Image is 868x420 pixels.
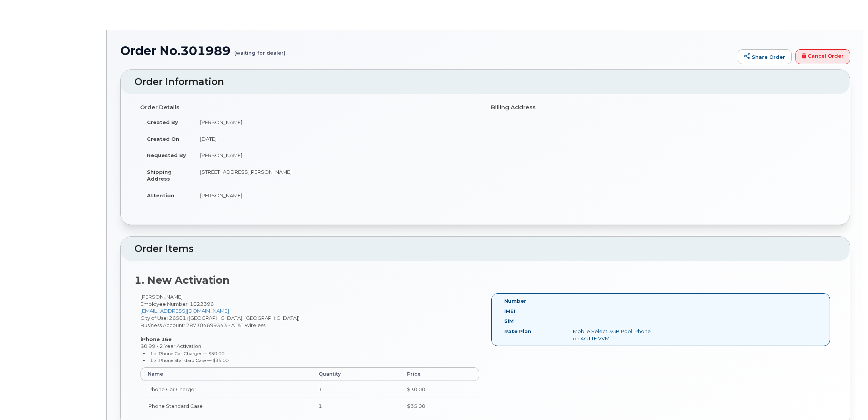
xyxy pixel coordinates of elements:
td: $30.00 [400,381,479,398]
div: Mobile Select 3GB Pool iPhone on 4G LTE VVM [567,328,664,342]
strong: Requested By [147,152,186,158]
strong: iPhone 16e [140,336,172,342]
h2: Order Items [134,244,836,254]
label: SIM [504,318,514,325]
h4: Billing Address [491,104,830,111]
td: [DATE] [193,131,480,147]
a: Share Order [738,49,792,64]
th: Price [400,367,479,381]
small: 1 x iPhone Standard Case — $35.00 [150,357,229,363]
strong: 1. New Activation [134,274,230,286]
strong: Created By [147,119,178,125]
strong: Attention [147,192,174,198]
strong: Created On [147,136,179,142]
strong: Shipping Address [147,169,172,182]
label: IMEI [504,308,515,315]
h1: Order No.301989 [120,44,734,57]
td: [PERSON_NAME] [193,147,480,164]
th: Quantity [312,367,400,381]
small: 1 x iPhone Car Charger — $30.00 [150,351,224,356]
h4: Order Details [140,104,480,111]
small: (waiting for dealer) [234,44,286,56]
td: [PERSON_NAME] [193,114,480,131]
td: [PERSON_NAME] [193,187,480,204]
td: iPhone Car Charger [140,381,312,398]
td: 1 [312,381,400,398]
span: Employee Number: 1022396 [140,301,214,307]
h2: Order Information [134,77,836,87]
th: Name [140,367,312,381]
a: [EMAIL_ADDRESS][DOMAIN_NAME] [140,308,229,314]
td: [STREET_ADDRESS][PERSON_NAME] [193,164,480,187]
td: $35.00 [400,398,479,414]
a: Cancel Order [795,49,850,64]
td: iPhone Standard Case [140,398,312,414]
label: Rate Plan [504,328,531,335]
td: 1 [312,398,400,414]
label: Number [504,297,526,305]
